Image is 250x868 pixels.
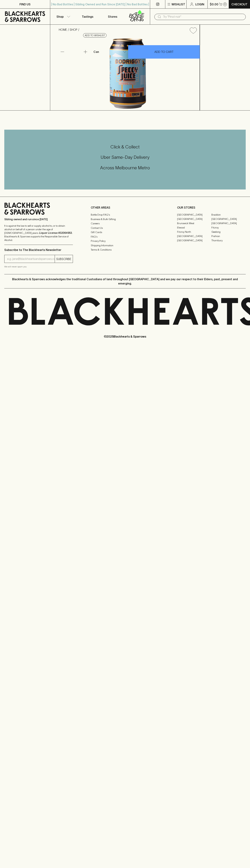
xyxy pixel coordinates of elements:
button: Add to wishlist [83,33,107,38]
a: Geelong [211,230,246,234]
a: Elwood [177,225,211,230]
a: Terms & Conditions [91,248,159,252]
a: [GEOGRAPHIC_DATA] [177,234,211,238]
p: Can [93,50,99,54]
p: OUR STORES [177,205,246,210]
div: Can [92,48,128,55]
img: 39081.png [56,37,200,110]
button: Add to wishlist [188,26,198,35]
strong: Liquor License #32064953 [39,231,72,234]
a: Contact Us [91,226,159,230]
p: Login [195,2,204,6]
p: Subscribe to The Blackhearts Newsletter [4,248,73,252]
a: Fitzroy North [177,230,211,234]
a: [GEOGRAPHIC_DATA] [177,238,211,243]
a: Gift Cards [91,230,159,235]
a: [GEOGRAPHIC_DATA] [211,221,246,225]
a: Fitzroy [211,225,246,230]
p: ADD TO CART [154,50,174,54]
a: Tastings [75,9,100,24]
input: e.g. jane@blackheartsandsparrows.com.au [7,256,55,262]
a: [GEOGRAPHIC_DATA] [211,217,246,221]
h5: Click & Collect [4,144,246,150]
a: Privacy Policy [91,239,159,243]
p: $0.00 [210,2,218,6]
a: [GEOGRAPHIC_DATA] [177,213,211,217]
a: Bottle Drop FAQ's [91,213,159,217]
p: 0 [224,3,226,5]
a: Business & Bulk Gifting [91,217,159,221]
input: Try "Pinot noir" [163,14,243,20]
a: Brunswick West [177,221,211,225]
a: Braddon [211,213,246,217]
a: FAQ's [91,235,159,239]
p: Sibling owned and run since [DATE] [4,218,73,221]
button: ADD TO CART [128,45,200,59]
h5: Uber Same-Day Delivery [4,154,246,160]
a: Stores [100,9,125,24]
p: FIND US [19,2,31,6]
p: Blackhearts & Sparrows acknowledges the traditional Custodians of land throughout [GEOGRAPHIC_DAT... [7,277,243,286]
p: Wishlist [172,2,185,6]
a: Prahran [211,234,246,238]
a: [GEOGRAPHIC_DATA] [177,217,211,221]
h5: Across Melbourne Metro [4,165,246,171]
a: Shipping Information [91,243,159,248]
p: It is against the law to sell or supply alcohol to, or to obtain alcohol on behalf of a person un... [4,224,73,242]
div: Call to action block [4,130,246,189]
button: SUBSCRIBE [55,255,73,263]
a: HOME [59,28,67,31]
a: Careers [91,221,159,226]
p: SUBSCRIBE [56,257,71,261]
p: Stores [108,14,117,19]
button: Shop [50,9,75,24]
a: Thornbury [211,238,246,243]
p: Tastings [82,14,93,19]
a: SHOP [70,28,77,31]
p: Checkout [231,2,247,6]
p: We will never spam you [4,265,73,268]
p: OTHER AREAS [91,205,159,210]
p: Shop [56,14,64,19]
